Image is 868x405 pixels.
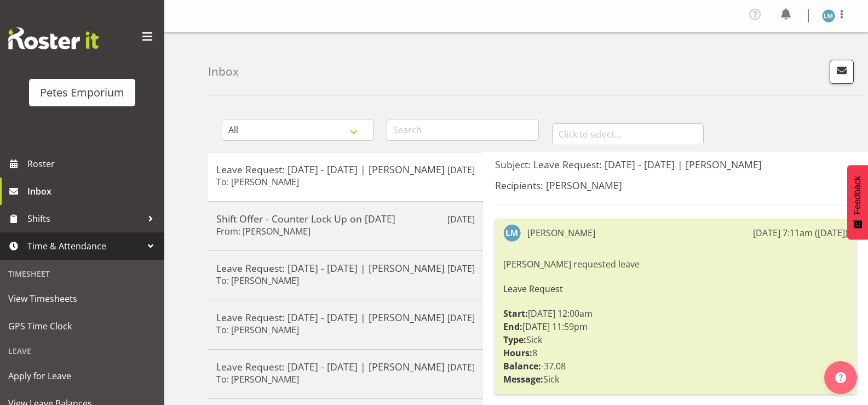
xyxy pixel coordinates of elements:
[387,119,538,141] input: Search
[447,163,475,176] p: [DATE]
[3,340,162,362] div: Leave
[822,9,835,22] img: lianne-morete5410.jpg
[216,374,299,385] h6: To: [PERSON_NAME]
[447,213,475,226] p: [DATE]
[495,179,856,191] h5: Recipients: [PERSON_NAME]
[8,290,156,307] span: View Timesheets
[552,123,704,145] input: Click to select...
[527,226,595,239] div: [PERSON_NAME]
[503,255,848,389] div: [PERSON_NAME] requested leave [DATE] 12:00am [DATE] 11:59pm Sick 8 -37.08 Sick
[27,156,159,172] span: Roster
[216,176,299,187] h6: To: [PERSON_NAME]
[503,224,521,242] img: lianne-morete5410.jpg
[503,334,526,346] strong: Type:
[447,361,475,374] p: [DATE]
[8,318,156,334] span: GPS Time Clock
[3,263,162,285] div: Timesheet
[27,183,159,199] span: Inbox
[216,163,475,175] h5: Leave Request: [DATE] - [DATE] | [PERSON_NAME]
[753,226,848,239] div: [DATE] 7:11am ([DATE])
[27,210,142,227] span: Shifts
[447,262,475,275] p: [DATE]
[3,362,162,390] a: Apply for Leave
[835,372,846,383] img: help-xxl-2.png
[216,275,299,286] h6: To: [PERSON_NAME]
[853,176,863,214] span: Feedback
[503,360,541,372] strong: Balance:
[3,285,162,312] a: View Timesheets
[847,165,868,239] button: Feedback - Show survey
[8,368,156,384] span: Apply for Leave
[495,158,856,170] h5: Subject: Leave Request: [DATE] - [DATE] | [PERSON_NAME]
[40,84,124,101] div: Petes Emporium
[503,321,522,333] strong: End:
[216,226,311,237] h6: From: [PERSON_NAME]
[216,213,475,225] h5: Shift Offer - Counter Lock Up on [DATE]
[503,284,848,294] h6: Leave Request
[216,361,475,373] h5: Leave Request: [DATE] - [DATE] | [PERSON_NAME]
[216,311,475,323] h5: Leave Request: [DATE] - [DATE] | [PERSON_NAME]
[216,262,475,274] h5: Leave Request: [DATE] - [DATE] | [PERSON_NAME]
[503,307,528,320] strong: Start:
[503,347,532,359] strong: Hours:
[208,65,239,78] h4: Inbox
[447,311,475,324] p: [DATE]
[3,312,162,340] a: GPS Time Clock
[27,238,142,254] span: Time & Attendance
[8,27,99,49] img: Rosterit website logo
[216,324,299,335] h6: To: [PERSON_NAME]
[503,373,543,385] strong: Message:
